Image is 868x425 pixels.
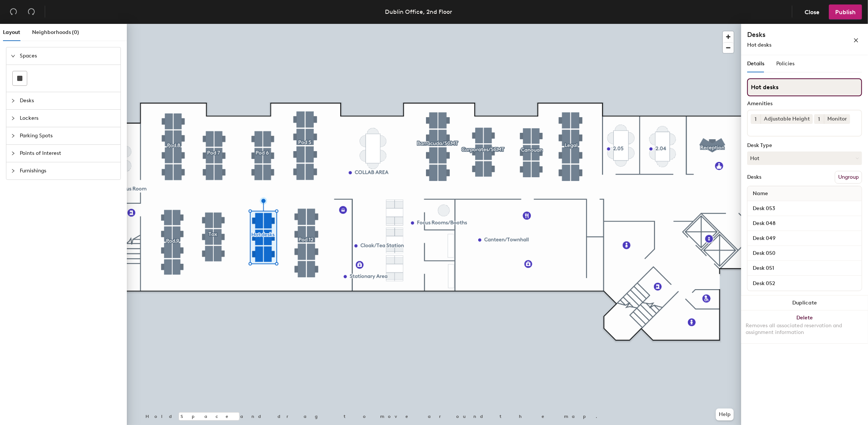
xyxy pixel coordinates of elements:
[11,54,15,58] span: expanded
[747,143,862,149] div: Desk Type
[716,409,734,421] button: Help
[20,162,116,179] span: Furnishings
[11,116,15,121] span: collapsed
[835,171,862,184] button: Ungroup
[749,248,860,259] input: Unnamed desk
[11,151,15,156] span: collapsed
[747,151,862,165] button: Hot
[798,4,826,19] button: Close
[747,42,771,48] span: Hot desks
[11,169,15,173] span: collapsed
[829,4,862,19] button: Publish
[755,115,757,123] span: 1
[20,110,116,127] span: Lockers
[835,9,856,16] span: Publish
[824,114,850,124] div: Monitor
[741,296,868,310] button: Duplicate
[747,60,764,67] span: Details
[761,114,813,124] div: Adjustable Height
[20,127,116,144] span: Parking Spots
[751,114,761,124] button: 1
[747,101,862,107] div: Amenities
[805,9,820,16] span: Close
[749,233,860,244] input: Unnamed desk
[853,38,859,43] span: close
[20,47,116,65] span: Spaces
[818,115,820,123] span: 1
[749,278,860,288] input: Unnamed desk
[749,263,860,274] input: Unnamed desk
[3,29,20,35] span: Layout
[746,322,864,336] div: Removes all associated reservation and assignment information
[20,92,116,109] span: Desks
[11,134,15,138] span: collapsed
[11,99,15,103] span: collapsed
[814,114,824,124] button: 1
[741,310,868,343] button: DeleteRemoves all associated reservation and assignment information
[749,218,860,229] input: Unnamed desk
[747,30,829,40] h4: Desks
[749,203,860,214] input: Unnamed desk
[24,4,39,19] button: Redo (⌘ + ⇧ + Z)
[776,60,795,67] span: Policies
[747,174,761,180] div: Desks
[10,8,17,15] span: undo
[6,4,21,19] button: Undo (⌘ + Z)
[32,29,79,35] span: Neighborhoods (0)
[385,7,452,16] div: Dublin Office, 2nd Floor
[749,187,772,200] span: Name
[20,145,116,162] span: Points of Interest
